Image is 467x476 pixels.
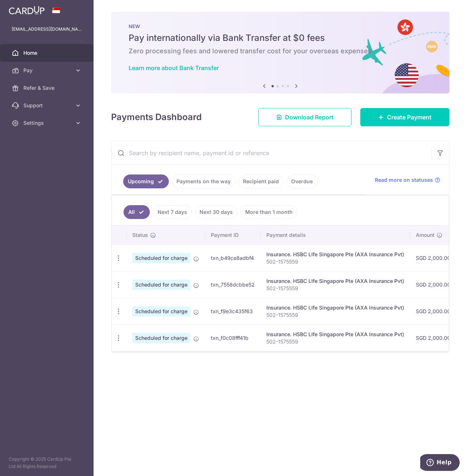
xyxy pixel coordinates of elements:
span: Home [23,49,72,57]
td: txn_7558dcbbe52 [205,271,261,298]
th: Payment details [261,226,410,245]
p: 502-1575559 [266,258,404,265]
div: Insurance. HSBC LIfe Singapore Pte (AXA Insurance Pvt) [266,277,404,285]
h4: Payments Dashboard [111,111,202,124]
span: Amount [416,231,434,239]
th: Payment ID [205,226,261,245]
span: Refer & Save [23,84,72,92]
td: SGD 2,000.00 [410,271,456,298]
td: SGD 2,000.00 [410,298,456,325]
a: All [124,205,150,219]
p: 502-1575559 [266,285,404,292]
a: Payments on the way [172,174,235,188]
iframe: Opens a widget where you can find more information [420,454,460,472]
img: Bank transfer banner [111,12,449,93]
a: More than 1 month [240,205,297,219]
a: Learn more about Bank Transfer [129,64,219,72]
span: Scheduled for charge [132,253,190,263]
a: Create Payment [360,108,449,126]
td: txn_f0c08fff41b [205,325,261,351]
div: Insurance. HSBC LIfe Singapore Pte (AXA Insurance Pvt) [266,304,404,311]
img: CardUp [9,6,45,15]
td: SGD 2,000.00 [410,245,456,271]
td: txn_b49ce8adbf4 [205,245,261,271]
td: txn_f9e3c435f63 [205,298,261,325]
a: Recipient paid [238,174,284,188]
span: Read more on statuses [375,176,433,184]
span: Support [23,102,72,109]
a: Overdue [286,174,318,188]
p: 502-1575559 [266,311,404,319]
span: Scheduled for charge [132,306,190,316]
a: Next 7 days [153,205,192,219]
span: Create Payment [387,113,432,122]
div: Insurance. HSBC LIfe Singapore Pte (AXA Insurance Pvt) [266,331,404,338]
span: Pay [23,67,72,74]
input: Search by recipient name, payment id or reference [111,141,432,165]
div: Insurance. HSBC LIfe Singapore Pte (AXA Insurance Pvt) [266,251,404,258]
a: Read more on statuses [375,176,440,184]
span: Status [132,231,148,239]
span: Scheduled for charge [132,280,190,290]
span: Download Report [285,113,334,122]
a: Next 30 days [195,205,238,219]
td: SGD 2,000.00 [410,325,456,351]
a: Download Report [258,108,352,126]
span: Scheduled for charge [132,333,190,343]
p: NEW [129,23,432,29]
p: [EMAIL_ADDRESS][DOMAIN_NAME] [12,26,82,33]
span: Settings [23,119,72,127]
h6: Zero processing fees and lowered transfer cost for your overseas expenses [129,47,432,55]
h5: Pay internationally via Bank Transfer at $0 fees [129,32,432,44]
p: 502-1575559 [266,338,404,345]
a: Upcoming [123,174,169,188]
